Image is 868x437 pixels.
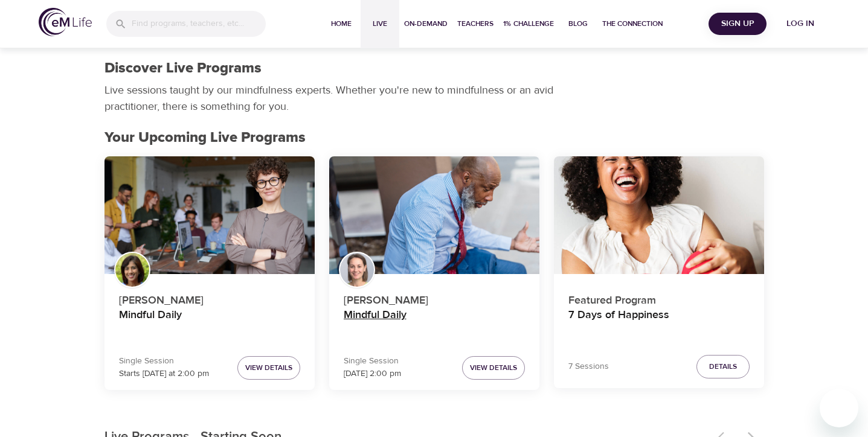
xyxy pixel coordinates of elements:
button: Details [696,355,750,378]
span: Log in [776,16,825,31]
h2: Your Upcoming Live Programs [104,129,764,147]
button: View Details [237,356,300,380]
span: Home [327,18,356,30]
button: 7 Days of Happiness [554,156,764,275]
p: Live sessions taught by our mindfulness experts. Whether you're new to mindfulness or an avid pra... [104,82,558,115]
span: The Connection [602,18,663,30]
button: Mindful Daily [104,156,315,275]
button: Log in [771,13,829,35]
p: Single Session [344,355,401,368]
h4: 7 Days of Happiness [568,308,750,337]
span: Blog [564,18,593,30]
h4: Mindful Daily [344,308,525,337]
span: View Details [470,362,517,374]
button: View Details [462,356,525,380]
p: [PERSON_NAME] [344,287,525,308]
span: Sign Up [713,16,762,31]
img: logo [39,8,92,36]
span: On-Demand [404,18,448,30]
h1: Discover Live Programs [104,60,262,77]
p: [PERSON_NAME] [119,287,300,308]
span: Details [709,360,737,373]
iframe: Button to launch messaging window [820,389,858,427]
h4: Mindful Daily [119,308,300,337]
p: Single Session [119,355,209,368]
input: Find programs, teachers, etc... [132,11,266,37]
span: View Details [245,362,292,374]
p: 7 Sessions [568,360,609,373]
span: 1% Challenge [503,18,554,30]
p: Starts [DATE] at 2:00 pm [119,368,209,380]
span: Live [365,18,394,30]
button: Mindful Daily [329,156,539,275]
p: Featured Program [568,287,750,308]
button: Sign Up [709,13,767,35]
span: Teachers [457,18,493,30]
p: [DATE] 2:00 pm [344,368,401,380]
